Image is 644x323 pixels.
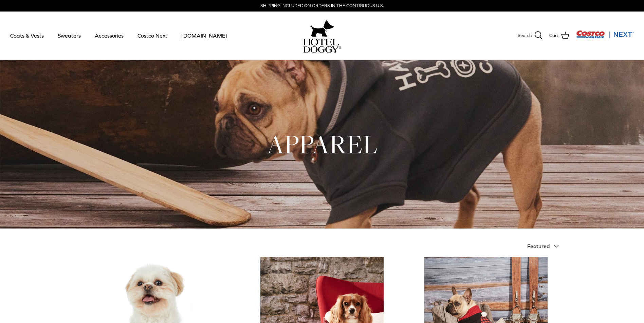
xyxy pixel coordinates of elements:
a: [DOMAIN_NAME] [175,24,234,47]
img: Costco Next [576,30,634,39]
a: Cart [549,31,569,40]
img: hoteldoggycom [303,39,341,53]
a: Costco Next [131,24,173,47]
a: Visit Costco Next [576,35,634,40]
button: Featured [527,239,563,254]
a: Search [518,31,542,40]
span: Cart [549,32,558,39]
a: Accessories [89,24,130,47]
h1: APPAREL [81,128,563,161]
a: hoteldoggy.com hoteldoggycom [303,18,341,53]
img: hoteldoggy.com [310,18,334,39]
span: Search [518,32,532,39]
a: Coats & Vests [4,24,50,47]
a: Sweaters [52,24,87,47]
span: Featured [527,243,550,249]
